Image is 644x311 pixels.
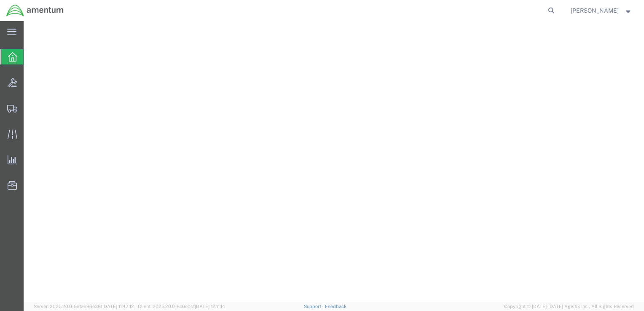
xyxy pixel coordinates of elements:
iframe: FS Legacy Container [24,21,644,302]
span: [DATE] 12:11:14 [195,304,225,309]
span: [DATE] 11:47:12 [102,304,134,309]
button: [PERSON_NAME] [570,5,633,16]
span: Client: 2025.20.0-8c6e0cf [138,304,225,309]
a: Feedback [325,304,346,309]
span: Server: 2025.20.0-5efa686e39f [34,304,134,309]
img: logo [6,4,64,17]
a: Support [304,304,325,309]
span: Copyright © [DATE]-[DATE] Agistix Inc., All Rights Reserved [504,303,634,310]
span: Andrew Mango [571,6,619,15]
